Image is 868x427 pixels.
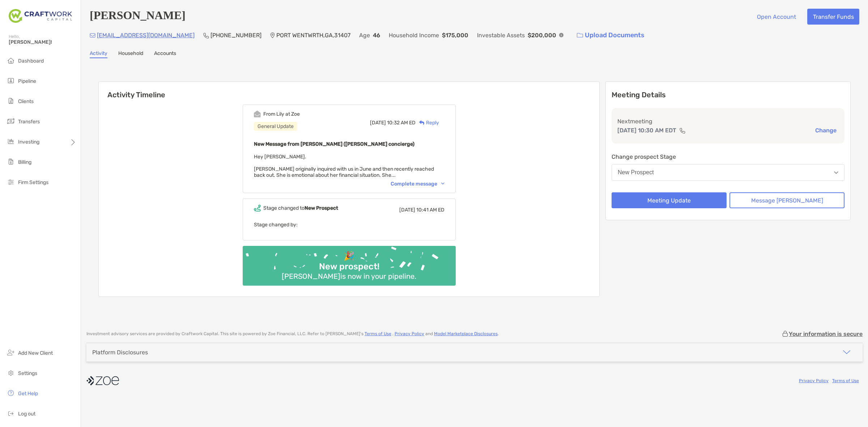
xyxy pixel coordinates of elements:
p: Next meeting [617,117,839,126]
span: Billing [18,159,31,165]
span: [DATE] [399,207,415,213]
img: pipeline icon [7,76,15,85]
span: Dashboard [18,58,44,64]
p: Investable Assets [477,31,525,40]
img: Event icon [254,111,261,118]
span: Hey [PERSON_NAME]. [PERSON_NAME] originally inquired with us in June and then recently reached ba... [254,154,434,178]
img: Location Icon [270,33,275,38]
p: Meeting Details [612,90,844,99]
img: clients icon [7,97,15,105]
span: Settings [18,370,37,376]
img: icon arrow [842,348,851,356]
span: Pipeline [18,78,36,84]
p: Household Income [389,31,439,40]
span: 10:41 AM ED [416,207,444,213]
img: firm-settings icon [7,178,15,186]
p: 46 [373,31,380,40]
img: button icon [577,33,583,38]
button: Change [813,127,839,134]
img: investing icon [7,137,15,146]
a: Privacy Policy [395,331,424,336]
p: Age [359,31,370,40]
img: billing icon [7,157,15,166]
img: get-help icon [7,389,15,397]
span: Log out [18,411,35,417]
button: Open Account [751,9,801,25]
p: Your information is secure [789,330,863,337]
img: Email Icon [90,33,95,38]
img: Phone Icon [203,33,209,38]
a: Household [118,50,143,58]
div: Reply [416,119,439,127]
span: Transfers [18,119,40,125]
span: [DATE] [370,120,386,126]
button: New Prospect [612,164,844,181]
div: New prospect! [316,261,382,272]
div: Complete message [391,181,444,187]
p: Change prospect Stage [612,152,844,161]
div: Platform Disclosures [92,349,148,356]
button: Meeting Update [612,192,727,208]
span: Clients [18,98,34,104]
p: Investment advisory services are provided by Craftwork Capital . This site is powered by Zoe Fina... [86,331,499,337]
p: $175,000 [442,31,468,40]
img: Reply icon [419,120,425,125]
div: [PERSON_NAME] is now in your pipeline. [279,272,419,281]
a: Upload Documents [572,27,649,43]
img: Open dropdown arrow [834,171,838,174]
button: Message [PERSON_NAME] [729,192,844,208]
a: Model Marketplace Disclosures [434,331,498,336]
p: Stage changed by: [254,220,444,229]
img: company logo [86,373,119,389]
a: Activity [90,50,107,58]
a: Privacy Policy [799,378,829,383]
span: Get Help [18,390,38,397]
div: Stage changed to [263,205,338,211]
img: transfers icon [7,117,15,125]
span: 10:32 AM ED [387,120,416,126]
b: New Prospect [305,205,338,211]
a: Terms of Use [832,378,859,383]
img: Confetti [243,246,456,279]
div: 🎉 [341,251,357,261]
img: logout icon [7,409,15,418]
a: Terms of Use [365,331,391,336]
img: Info Icon [559,33,563,37]
div: General Update [254,122,297,131]
b: New Message from [PERSON_NAME] ([PERSON_NAME] concierge) [254,141,414,147]
img: Chevron icon [441,183,444,185]
span: Firm Settings [18,179,48,185]
img: Event icon [254,205,261,212]
p: [PHONE_NUMBER] [210,31,261,40]
span: Add New Client [18,350,53,356]
img: Zoe Logo [9,3,72,29]
button: Transfer Funds [807,9,859,25]
img: add_new_client icon [7,348,15,357]
img: communication type [679,128,686,133]
span: Investing [18,139,39,145]
a: Accounts [154,50,176,58]
p: PORT WENTWRTH , GA , 31407 [276,31,350,40]
span: [PERSON_NAME]! [9,39,76,45]
h4: [PERSON_NAME] [90,9,186,25]
p: [DATE] 10:30 AM EDT [617,126,676,135]
div: From Lily at Zoe [263,111,300,117]
p: [EMAIL_ADDRESS][DOMAIN_NAME] [97,31,195,40]
p: $200,000 [528,31,556,40]
img: settings icon [7,368,15,377]
img: dashboard icon [7,56,15,65]
h6: Activity Timeline [99,82,599,99]
div: New Prospect [618,169,654,176]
